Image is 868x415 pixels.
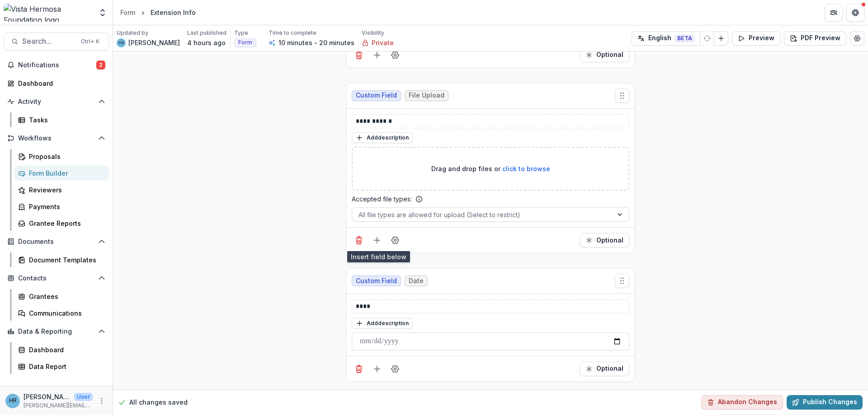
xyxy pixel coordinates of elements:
[370,48,384,62] button: Add field
[14,199,109,214] a: Payments
[4,4,93,22] img: Vista Hermosa Foundation logo
[29,185,102,195] div: Reviewers
[356,277,397,285] span: Custom Field
[74,393,93,401] p: User
[29,219,102,228] div: Grantee Reports
[356,92,397,99] span: Custom Field
[79,37,101,47] div: Ctrl + K
[580,48,629,62] button: Required
[388,362,402,376] button: Field Settings
[352,48,366,62] button: Delete field
[615,274,629,288] button: Move field
[632,31,700,46] button: English BETA
[18,328,94,336] span: Data & Reporting
[96,4,109,22] button: Open entity switcher
[187,38,226,47] p: 4 hours ago
[4,271,109,285] button: Open Contacts
[14,166,109,181] a: Form Builder
[14,306,109,321] a: Communications
[129,397,188,407] p: All changes saved
[29,168,102,178] div: Form Builder
[278,38,354,47] p: 10 minutes - 20 minutes
[370,233,384,247] button: Add field
[14,182,109,197] a: Reviewers
[4,324,109,339] button: Open Data & Reporting
[4,234,109,249] button: Open Documents
[117,6,199,19] nav: breadcrumb
[14,289,109,304] a: Grantees
[580,362,629,376] button: Required
[700,31,714,46] button: Refresh Translation
[14,342,109,357] a: Dashboard
[362,29,384,37] p: Visibility
[4,76,109,91] a: Dashboard
[269,29,316,37] p: Time to complete
[352,132,413,143] button: Adddescription
[29,202,102,211] div: Payments
[4,94,109,109] button: Open Activity
[846,4,864,22] button: Get Help
[352,194,412,204] p: Accepted file types:
[24,392,71,401] p: [PERSON_NAME]
[18,98,94,106] span: Activity
[352,318,413,329] button: Adddescription
[18,238,94,246] span: Documents
[732,31,780,46] button: Preview
[22,37,75,46] span: Search...
[701,395,783,410] button: Abandon Changes
[18,61,96,69] span: Notifications
[29,152,102,161] div: Proposals
[29,345,102,354] div: Dashboard
[18,275,94,282] span: Contacts
[4,58,109,72] button: Notifications2
[4,33,109,51] button: Search...
[96,61,105,70] span: 2
[388,48,402,62] button: Field Settings
[18,79,102,88] div: Dashboard
[825,4,843,22] button: Partners
[118,41,124,45] div: Hannah Roosendaal
[9,398,17,404] div: Hannah Roosendaal
[14,112,109,127] a: Tasks
[117,6,139,19] a: Form
[787,395,863,410] button: Publish Changes
[372,38,394,47] p: Private
[120,8,135,17] div: Form
[96,396,107,406] button: More
[388,233,402,247] button: Field Settings
[238,39,252,46] span: Form
[580,233,629,247] button: Required
[29,115,102,125] div: Tasks
[784,31,846,46] button: PDF Preview
[714,31,728,46] button: Add Language
[14,216,109,231] a: Grantee Reports
[352,362,366,376] button: Delete field
[187,29,226,37] p: Last published
[370,362,384,376] button: Add field
[24,401,93,410] p: [PERSON_NAME][EMAIL_ADDRESS][DOMAIN_NAME]
[18,135,94,142] span: Workflows
[850,31,864,46] button: Edit Form Settings
[29,255,102,265] div: Document Templates
[29,292,102,301] div: Grantees
[128,38,180,47] p: [PERSON_NAME]
[352,233,366,247] button: Delete field
[117,29,148,37] p: Updated by
[409,277,424,285] span: Date
[14,359,109,374] a: Data Report
[151,8,196,17] div: Extension Info
[409,92,444,99] span: File Upload
[29,308,102,318] div: Communications
[14,149,109,164] a: Proposals
[4,131,109,145] button: Open Workflows
[14,252,109,267] a: Document Templates
[615,89,629,103] button: Move field
[234,29,248,37] p: Type
[29,362,102,371] div: Data Report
